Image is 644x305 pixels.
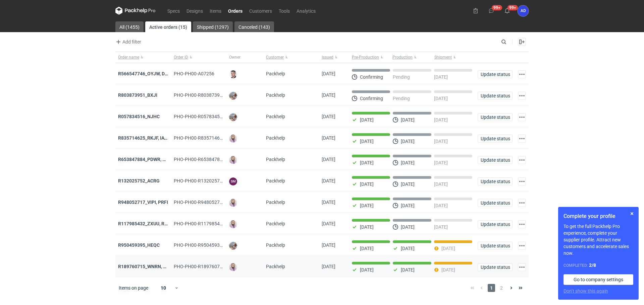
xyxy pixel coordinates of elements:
button: 99+ [486,5,497,16]
button: Update status [478,263,513,271]
p: [DATE] [401,139,415,144]
span: Order name [118,55,139,60]
span: 11/09/2025 [322,178,335,183]
a: R566547746_OYJW, DJBN, [PERSON_NAME], [PERSON_NAME], OYBW, UUIL [118,71,277,76]
span: Issued [322,55,333,60]
img: Klaudia Wiśniewska [229,199,237,207]
p: [DATE] [401,117,415,123]
input: Search [500,38,521,46]
button: Don’t show this again [563,288,608,294]
img: Maciej Sikora [229,70,237,78]
span: 1 [488,284,495,292]
img: Klaudia Wiśniewska [229,263,237,271]
p: [DATE] [401,224,415,230]
p: [DATE] [401,160,415,165]
a: R057834516_NJHC [118,114,160,119]
p: [DATE] [434,74,448,80]
button: Update status [478,135,513,143]
button: Actions [518,263,526,271]
button: Actions [518,70,526,78]
button: Update status [478,199,513,207]
button: Actions [518,242,526,250]
span: Update status [481,179,509,184]
span: Packhelp [266,178,285,183]
p: Confirming [360,96,383,101]
span: Packhelp [266,242,285,248]
figcaption: AD [518,5,529,16]
p: [DATE] [360,160,374,165]
span: 11/09/2025 [322,157,335,162]
p: [DATE] [360,246,374,251]
img: Michał Palasek [229,113,237,121]
span: Packhelp [266,71,285,76]
p: [DATE] [401,181,415,187]
a: R803873951_BXJI [118,92,157,98]
button: Actions [518,177,526,185]
span: PHO-PH00-R950459395_HEQC [174,242,239,248]
button: Issued [319,52,349,63]
span: Add filter [114,38,141,46]
span: PHO-PH00-R803873951_BXJI [174,92,237,98]
svg: Packhelp Pro [115,7,156,15]
button: Production [391,52,433,63]
button: 99+ [502,5,513,16]
span: 2 [498,284,505,292]
div: Anita Dolczewska [518,5,529,16]
p: [DATE] [360,139,374,144]
span: Packhelp [266,264,285,269]
button: Update status [478,242,513,250]
span: Packhelp [266,114,285,119]
span: Owner [229,55,240,60]
a: R117985432_ZXUU, RNMV, VLQR [118,221,189,226]
a: Designs [183,7,206,15]
span: Update status [481,243,509,248]
a: Items [206,7,225,15]
span: Update status [481,158,509,162]
span: 18/09/2025 [322,92,335,98]
button: Update status [478,220,513,228]
span: 16/09/2025 [322,114,335,119]
a: R132025752_ACRG [118,178,160,183]
button: Update status [478,113,513,121]
span: PHO-PH00-A07256 [174,71,214,76]
p: [DATE] [360,224,374,230]
p: Pending [393,74,410,80]
span: 05/09/2025 [322,221,335,226]
a: R653847884_PDWR, OHJS, IVNK [118,157,187,162]
p: [DATE] [360,203,374,208]
a: R189760715_WNRN, CWNS [118,264,176,269]
strong: R566547746_OYJW, DJBN, GRPP, KNRI, OYBW, UUIL [118,71,277,76]
span: Packhelp [266,135,285,141]
p: Confirming [360,74,383,80]
a: R950459395_HEQC [118,242,160,248]
p: [DATE] [434,160,448,165]
span: Update status [481,222,509,227]
span: Packhelp [266,200,285,205]
p: [DATE] [434,117,448,123]
div: Completed: [563,262,633,269]
span: Pre-Production [352,55,379,60]
img: Klaudia Wiśniewska [229,135,237,143]
img: Klaudia Wiśniewska [229,220,237,228]
p: [DATE] [434,139,448,144]
button: Actions [518,113,526,121]
button: Actions [518,220,526,228]
p: [DATE] [434,96,448,101]
a: All (1455) [115,21,144,32]
button: Update status [478,70,513,78]
span: PHO-PH00-R948052717_VIPI,-PRFI [174,200,248,205]
span: Packhelp [266,221,285,226]
span: PHO-PH00-R117985432_ZXUU,-RNMV,-VLQR [174,221,268,226]
button: Skip for now [628,210,636,218]
span: Items on page [119,285,148,291]
p: [DATE] [401,267,415,273]
span: PHO-PH00-R189760715_WNRN,-CWNS [174,264,256,269]
span: Customer [266,55,284,60]
figcaption: SM [229,177,237,185]
button: Order name [115,52,171,63]
span: 10/09/2025 [322,200,335,205]
p: [DATE] [441,246,455,251]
